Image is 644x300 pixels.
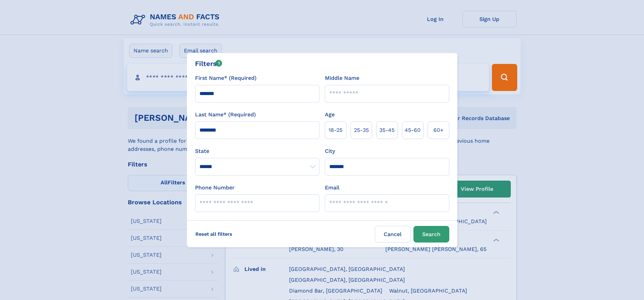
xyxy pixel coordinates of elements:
label: Middle Name [325,74,359,82]
label: City [325,147,335,155]
label: Age [325,111,335,119]
label: Email [325,184,339,192]
div: Filters [195,59,222,69]
span: 35‑45 [379,126,395,134]
span: 18‑25 [329,126,342,134]
button: Search [413,226,449,243]
label: Phone Number [195,184,235,192]
label: Reset all filters [191,226,237,242]
span: 25‑35 [354,126,369,134]
span: 45‑60 [405,126,421,134]
label: First Name* (Required) [195,74,257,82]
label: Cancel [375,226,411,243]
label: State [195,147,319,155]
span: 60+ [433,126,444,134]
label: Last Name* (Required) [195,111,256,119]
